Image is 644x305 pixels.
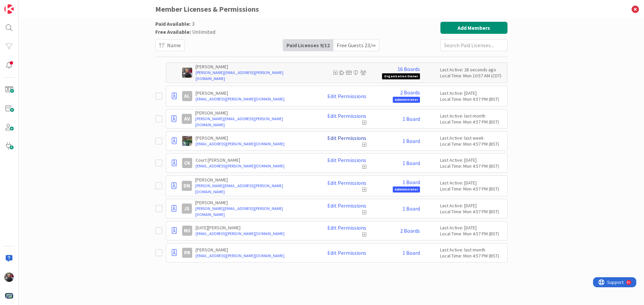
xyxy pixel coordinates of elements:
a: 1 Board [402,160,420,166]
div: Local Time: Mon 4:57 PM (BST) [440,141,504,147]
a: Edit Permissions [327,157,366,163]
div: PR [182,248,192,258]
div: Last Active: 28 seconds ago [440,67,504,73]
div: Local Time: Mon 4:57 PM (BST) [440,119,504,125]
span: Name [167,41,181,49]
div: DN [182,181,192,191]
div: JS [182,204,192,214]
div: 9+ [34,3,37,8]
a: 16 Boards [397,66,420,72]
div: Local Time: Mon 4:57 PM (BST) [440,96,504,102]
a: Edit Permissions [327,93,366,99]
img: BH [182,136,192,146]
div: Local Time: Mon 4:57 PM (BST) [440,209,504,215]
a: 2 Boards [400,228,420,234]
a: [EMAIL_ADDRESS][PERSON_NAME][DOMAIN_NAME] [196,163,313,169]
a: Edit Permissions [327,135,366,141]
div: Last Active: [DATE] [440,90,504,96]
p: [PERSON_NAME] [196,135,313,141]
span: Unlimited [192,28,215,35]
span: Paid Available: [155,20,191,27]
button: Name [155,39,184,51]
span: Administrator [393,186,420,193]
div: Last Active: [DATE] [440,203,504,209]
a: 1 Board [402,138,420,144]
a: [PERSON_NAME][EMAIL_ADDRESS][PERSON_NAME][DOMAIN_NAME] [196,70,313,82]
span: Support [14,1,31,9]
div: Last Active: [DATE] [440,157,504,163]
a: [EMAIL_ADDRESS][PERSON_NAME][DOMAIN_NAME] [196,96,313,102]
a: 2 Boards [400,89,420,95]
p: [PERSON_NAME] [196,247,313,253]
div: Local Time: Mon 4:57 PM (BST) [440,253,504,259]
div: Last Active: [DATE] [440,225,504,231]
div: Last Active: [DATE] [440,180,504,186]
div: AV [182,114,192,124]
p: Court [PERSON_NAME] [196,157,313,163]
a: 1 Board [402,116,420,122]
button: Add Members [440,22,507,34]
a: [PERSON_NAME][EMAIL_ADDRESS][PERSON_NAME][DOMAIN_NAME] [195,183,312,195]
p: [PERSON_NAME] [195,177,312,183]
div: Local Time: Mon 4:57 PM (BST) [440,163,504,169]
a: [EMAIL_ADDRESS][PERSON_NAME][DOMAIN_NAME] [196,231,313,237]
div: Last Active: last week [440,135,504,141]
div: Paid Licenses 9 / 12 [283,40,333,51]
a: Edit Permissions [327,113,366,119]
div: CK [182,158,192,168]
p: [PERSON_NAME] [196,64,313,70]
div: Last Active: last month [440,113,504,119]
span: Free Available: [155,28,191,35]
span: Administrator [393,97,420,103]
div: Local Time: Mon 4:57 PM (BST) [440,231,504,237]
a: [PERSON_NAME][EMAIL_ADDRESS][PERSON_NAME][DOMAIN_NAME] [195,206,312,218]
a: 1 Board [402,206,420,212]
a: [EMAIL_ADDRESS][PERSON_NAME][DOMAIN_NAME] [196,253,313,259]
img: JK [182,68,192,78]
div: AL [182,91,192,101]
div: Local Time: Mon 10:57 AM (CDT) [440,73,504,79]
div: Last Active: last month [440,247,504,253]
div: Free Guests 23 / ∞ [333,40,379,51]
p: [DATE][PERSON_NAME] [196,225,313,231]
a: Edit Permissions [327,180,366,186]
p: [PERSON_NAME] [195,200,312,206]
span: Organization Owner [382,73,420,79]
a: Edit Permissions [327,203,366,209]
a: Edit Permissions [327,250,366,256]
img: avatar [4,291,14,301]
div: Local Time: Mon 4:57 PM (BST) [440,186,504,192]
span: 3 [192,20,195,27]
p: [PERSON_NAME] [195,110,312,116]
a: [EMAIL_ADDRESS][PERSON_NAME][DOMAIN_NAME] [196,141,313,147]
a: 1 Board [402,250,420,256]
a: Edit Permissions [327,225,366,231]
input: Search Paid Licenses... [440,39,507,51]
div: NU [182,226,192,236]
img: JK [4,273,14,282]
a: [PERSON_NAME][EMAIL_ADDRESS][PERSON_NAME][DOMAIN_NAME] [195,116,312,128]
img: Visit kanbanzone.com [4,4,14,14]
a: 1 Board [402,179,420,185]
p: [PERSON_NAME] [196,90,313,96]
